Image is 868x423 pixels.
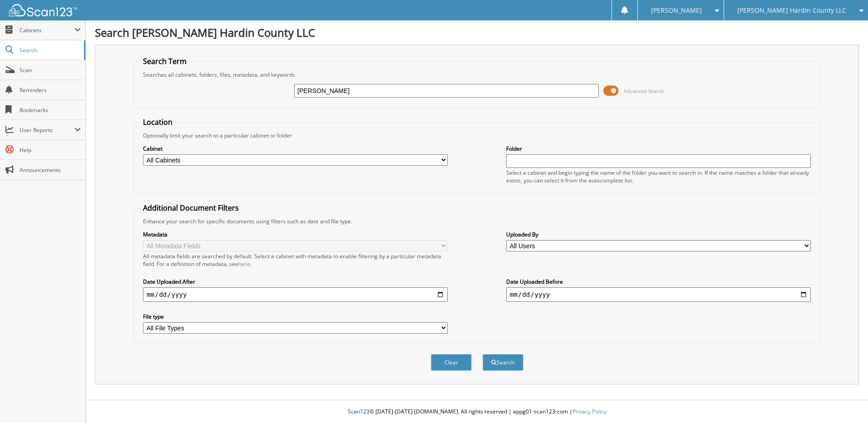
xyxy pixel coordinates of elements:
[143,287,448,302] input: start
[506,231,811,238] label: Uploaded By
[20,86,81,94] span: Reminders
[20,26,74,34] span: Cabinets
[572,408,607,415] a: Privacy Policy
[20,126,74,134] span: User Reports
[506,169,811,184] div: Select a cabinet and begin typing the name of the folder you want to search in. If the name match...
[348,408,370,415] span: Scan123
[20,166,81,174] span: Announcements
[95,25,859,40] h1: Search [PERSON_NAME] Hardin County LLC
[86,401,868,423] div: © [DATE]-[DATE] [DOMAIN_NAME]. All rights reserved | appg01-scan123-com |
[431,354,472,371] button: Clear
[238,260,250,268] a: here
[506,278,811,285] label: Date Uploaded Before
[20,46,79,54] span: Search
[9,4,77,16] img: scan123-logo-white.svg
[138,132,815,139] div: Optionally limit your search to a particular cabinet or folder
[651,8,702,13] span: [PERSON_NAME]
[143,231,448,238] label: Metadata
[143,313,448,320] label: File type
[483,354,523,371] button: Search
[138,217,815,225] div: Enhance your search for specific documents using filters such as date and file type.
[138,203,243,213] legend: Additional Document Filters
[823,379,868,423] iframe: Chat Widget
[737,8,846,13] span: [PERSON_NAME] Hardin County LLC
[20,146,81,154] span: Help
[138,56,191,66] legend: Search Term
[143,252,448,268] div: All metadata fields are searched by default. Select a cabinet with metadata to enable filtering b...
[624,88,664,94] span: Advanced Search
[506,287,811,302] input: end
[143,145,448,152] label: Cabinet
[138,117,177,127] legend: Location
[20,106,81,114] span: Bookmarks
[506,145,811,152] label: Folder
[143,278,448,285] label: Date Uploaded After
[20,66,81,74] span: Scan
[138,71,815,79] div: Searches all cabinets, folders, files, metadata, and keywords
